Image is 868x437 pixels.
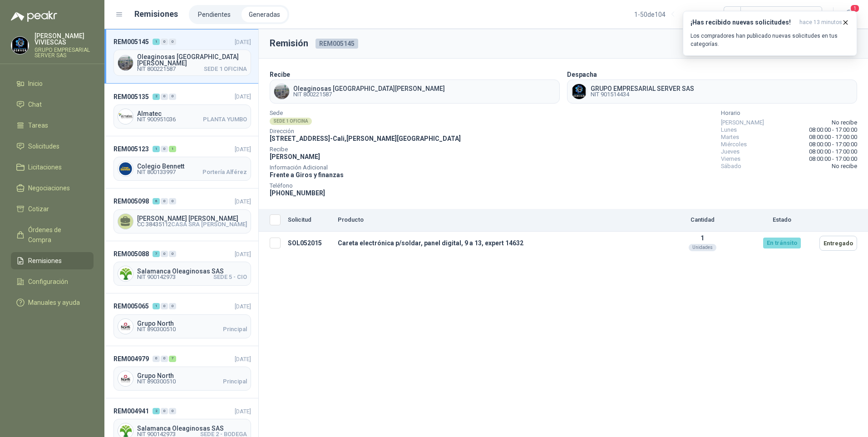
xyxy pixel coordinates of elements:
div: 0 [169,39,176,45]
a: Cotizar [11,200,94,218]
img: Company Logo [118,55,133,70]
img: Company Logo [118,371,133,386]
span: NIT 890300510 [137,379,176,384]
td: Careta electrónica p/soldar, panel digital, 9 a 13, expert 14632 [334,232,657,255]
span: NIT 800133997 [137,169,176,175]
span: [PERSON_NAME] [721,119,764,126]
span: No recibe [832,163,857,170]
div: 7 [169,356,176,362]
span: CC 38435112 [137,222,171,227]
div: 6 [153,198,160,204]
span: NIT 900951036 [137,117,176,122]
div: 7 [153,251,160,257]
span: Oleaginosas [GEOGRAPHIC_DATA][PERSON_NAME] [293,85,445,92]
span: Salamanca Oleaginosas SAS [137,268,247,274]
td: SOL052015 [284,232,334,255]
span: Miércoles [721,141,747,148]
span: [DATE] [235,408,251,415]
span: Viernes [721,155,740,163]
b: Recibe [270,71,290,78]
div: 0 [161,408,168,414]
img: Logo peakr [11,11,57,22]
a: Remisiones [11,252,94,269]
span: Información Adicional [270,165,461,170]
span: REM004941 [113,406,149,416]
span: PLANTA YUMBO [203,117,247,122]
span: 1 [850,4,860,13]
div: 0 [169,408,176,414]
th: Cantidad [657,209,748,232]
span: Oleaginosas [GEOGRAPHIC_DATA][PERSON_NAME] [137,54,247,66]
span: NIT 800221587 [137,66,176,72]
span: [PERSON_NAME] [270,153,320,160]
div: 0 [161,146,168,152]
span: Salamanca Oleaginosas SAS [137,425,247,432]
div: 2 [153,94,160,100]
a: Pendientes [191,7,238,22]
th: Seleccionar/deseleccionar [259,209,284,232]
span: Martes [721,134,739,141]
button: 1 [841,6,857,23]
span: SEDE 1 OFICINA [204,66,247,72]
div: 1 [153,146,160,152]
span: Chat [28,99,42,109]
div: 1 [153,303,160,309]
a: REM005088700[DATE] Company LogoSalamanca Oleaginosas SASNIT 900142973SEDE 5 - CIO [104,241,258,293]
span: REM005088 [113,249,149,259]
span: Horario [721,111,857,115]
span: Configuración [28,277,68,287]
span: 08:00:00 - 17:00:00 [809,141,857,148]
a: REM005135200[DATE] Company LogoAlmatecNIT 900951036PLANTA YUMBO [104,84,258,136]
span: REM005123 [113,144,149,154]
div: 0 [169,198,176,204]
span: [DATE] [235,303,251,310]
p: GRUPO EMPRESARIAL SERVER SAS [35,47,94,58]
span: 08:00:00 - 17:00:00 [809,155,857,163]
a: REM005098600[DATE] [PERSON_NAME] [PERSON_NAME]CC 38435112CASA SRA [PERSON_NAME] [104,189,258,241]
a: Inicio [11,75,94,92]
span: hace 13 minutos [799,19,842,26]
div: 0 [161,251,168,257]
div: 1 - 50 de 104 [634,7,695,22]
span: REM005065 [113,301,149,311]
button: ¡Has recibido nuevas solicitudes!hace 13 minutos Los compradores han publicado nuevas solicitudes... [683,11,857,56]
span: Almatec [137,110,247,117]
span: [DATE] [235,251,251,258]
span: Remisiones [28,256,62,266]
div: 0 [161,303,168,309]
span: Sede [270,111,461,115]
span: Dirección [270,129,461,134]
span: GRUPO EMPRESARIAL SERVER SAS [591,85,694,92]
div: 0 [169,303,176,309]
p: 1 [661,234,744,242]
a: REM004979007[DATE] Company LogoGrupo NorthNIT 890300510Principal [104,346,258,398]
a: REM005065100[DATE] Company LogoGrupo NorthNIT 890300510Principal [104,293,258,346]
span: Solicitudes [28,141,59,151]
span: REM005135 [113,92,149,102]
div: 1 [169,146,176,152]
span: Teléfono [270,184,461,188]
img: Company Logo [274,84,289,99]
span: Jueves [721,148,740,155]
img: Company Logo [118,161,133,176]
span: Colegio Bennett [137,163,247,169]
div: 0 [169,251,176,257]
span: [STREET_ADDRESS] - Cali , [PERSON_NAME][GEOGRAPHIC_DATA] [270,135,461,142]
a: Negociaciones [11,179,94,197]
img: Company Logo [118,266,133,281]
a: REM005145100[DATE] Company LogoOleaginosas [GEOGRAPHIC_DATA][PERSON_NAME]NIT 800221587SEDE 1 OFICINA [104,29,258,84]
span: NIT 900142973 [137,274,176,280]
span: Frente a Giros y finanzas [270,171,344,179]
span: Licitaciones [28,162,62,172]
span: 08:00:00 - 17:00:00 [809,134,857,141]
h3: ¡Has recibido nuevas solicitudes! [690,19,796,26]
th: Producto [334,209,657,232]
th: Solicitud [284,209,334,232]
a: Órdenes de Compra [11,221,94,248]
span: Tareas [28,120,48,130]
div: 1 [153,39,160,45]
span: Grupo North [137,320,247,327]
b: Despacha [567,71,597,78]
span: No recibe [832,119,857,126]
span: NIT 900142973 [137,432,176,437]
